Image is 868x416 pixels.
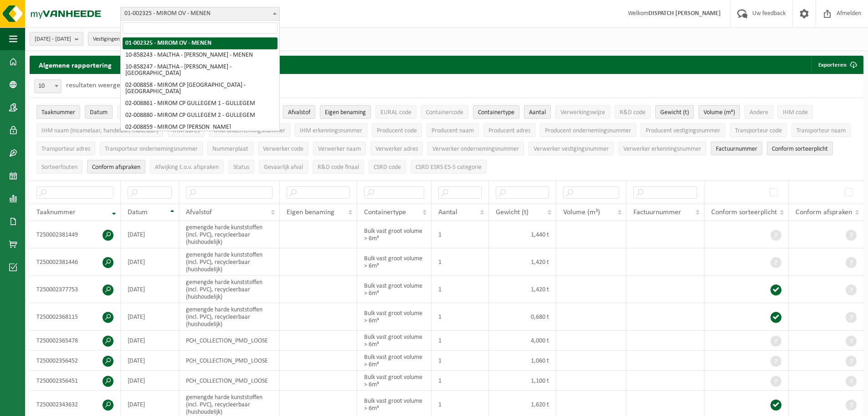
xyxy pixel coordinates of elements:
[295,123,367,137] button: IHM erkenningsnummerIHM erkenningsnummer: Activate to sort
[489,351,556,371] td: 1,060 t
[633,209,681,216] span: Factuurnummer
[179,371,280,391] td: PCH_COLLECTION_PMD_LOOSE
[555,105,610,119] button: VerwerkingswijzeVerwerkingswijze: Activate to sort
[41,146,90,153] span: Transporteur adres
[92,164,140,171] span: Conform afspraken
[811,56,863,74] button: Exporteren
[123,37,277,49] li: 01-002325 - MIROM OV - MENEN
[641,123,725,137] button: Producent vestigingsnummerProducent vestigingsnummer: Activate to sort
[699,105,740,119] button: Volume (m³)Volume (m³): Activate to sort
[41,109,75,116] span: Taaknummer
[357,248,431,276] td: Bulk vast groot volume > 6m³
[796,209,852,216] span: Conform afspraken
[618,142,706,155] button: Verwerker erkenningsnummerVerwerker erkenningsnummer: Activate to sort
[745,105,773,119] button: AndereAndere: Activate to sort
[783,109,808,116] span: IHM code
[320,105,371,119] button: Eigen benamingEigen benaming: Activate to sort
[655,105,694,119] button: Gewicht (t)Gewicht (t): Activate to sort
[90,109,108,116] span: Datum
[186,209,212,216] span: Afvalstof
[123,98,277,110] li: 02-008861 - MIROM CP GULLEGEM 1 - GULLEGEM
[380,109,411,116] span: EURAL code
[121,7,279,20] span: 01-002325 - MIROM OV - MENEN
[34,79,62,93] span: 10
[369,160,406,174] button: CSRD codeCSRD code: Activate to sort
[357,303,431,331] td: Bulk vast groot volume > 6m³
[704,109,735,116] span: Volume (m³)
[155,164,219,171] span: Afwijking t.o.v. afspraken
[313,160,364,174] button: R&D code finaalR&amp;D code finaal: Activate to sort
[416,164,482,171] span: CSRD ESRS E5-5 categorie
[263,146,303,153] span: Verwerker code
[30,221,121,248] td: T250002381449
[489,371,556,391] td: 1,100 t
[123,49,277,61] li: 10-858243 - MALTHA - [PERSON_NAME] - MENEN
[179,303,280,331] td: gemengde harde kunststoffen (incl. PVC), recycleerbaar (huishoudelijk)
[377,127,417,134] span: Producent code
[778,105,813,119] button: IHM codeIHM code: Activate to sort
[30,56,121,74] h2: Algemene rapportering
[431,221,489,248] td: 1
[318,164,359,171] span: R&D code finaal
[123,61,277,79] li: 10-858247 - MALTHA - [PERSON_NAME] - [GEOGRAPHIC_DATA]
[529,109,546,116] span: Aantal
[772,146,828,153] span: Conform sorteerplicht
[431,127,474,134] span: Producent naam
[716,146,757,153] span: Factuurnummer
[233,164,249,171] span: Status
[30,331,121,351] td: T250002365478
[313,142,366,155] button: Verwerker naamVerwerker naam: Activate to sort
[35,32,71,46] span: [DATE] - [DATE]
[100,142,203,155] button: Transporteur ondernemingsnummerTransporteur ondernemingsnummer : Activate to sort
[431,248,489,276] td: 1
[791,123,851,137] button: Transporteur naamTransporteur naam: Activate to sort
[30,371,121,391] td: T250002356451
[36,123,163,137] button: IHM naam (inzamelaar, handelaar, makelaar)IHM naam (inzamelaar, handelaar, makelaar): Activate to...
[121,276,179,303] td: [DATE]
[87,160,145,174] button: Conform afspraken : Activate to sort
[432,146,519,153] span: Verwerker ondernemingsnummer
[648,10,721,17] strong: DISPATCH [PERSON_NAME]
[36,209,76,216] span: Taaknummer
[489,248,556,276] td: 1,420 t
[431,303,489,331] td: 1
[287,209,334,216] span: Eigen benaming
[711,142,762,155] button: FactuurnummerFactuurnummer: Activate to sort
[30,351,121,371] td: T250002356452
[150,160,224,174] button: Afwijking t.o.v. afsprakenAfwijking t.o.v. afspraken: Activate to sort
[207,142,253,155] button: NummerplaatNummerplaat: Activate to sort
[121,303,179,331] td: [DATE]
[105,146,198,153] span: Transporteur ondernemingsnummer
[750,109,768,116] span: Andere
[524,105,551,119] button: AantalAantal: Activate to sort
[121,331,179,351] td: [DATE]
[488,127,530,134] span: Producent adres
[325,109,366,116] span: Eigen benaming
[30,248,121,276] td: T250002381446
[623,146,701,153] span: Verwerker erkenningsnummer
[300,127,362,134] span: IHM erkenningsnummer
[88,32,153,46] button: Vestigingen(11/11)
[35,80,61,93] span: 10
[489,276,556,303] td: 1,420 t
[41,164,77,171] span: Sorteerfouten
[560,109,605,116] span: Verwerkingswijze
[357,371,431,391] td: Bulk vast groot volume > 6m³
[427,142,524,155] button: Verwerker ondernemingsnummerVerwerker ondernemingsnummer: Activate to sort
[120,7,280,21] span: 01-002325 - MIROM OV - MENEN
[117,105,149,119] button: ContractContract: Activate to sort
[121,221,179,248] td: [DATE]
[438,209,457,216] span: Aantal
[372,123,422,137] button: Producent codeProducent code: Activate to sort
[66,82,131,89] label: resultaten weergeven
[431,276,489,303] td: 1
[30,32,83,46] button: [DATE] - [DATE]
[36,142,95,155] button: Transporteur adresTransporteur adres: Activate to sort
[121,248,179,276] td: [DATE]
[212,146,248,153] span: Nummerplaat
[318,146,361,153] span: Verwerker naam
[36,105,80,119] button: TaaknummerTaaknummer: Activate to remove sorting
[370,142,423,155] button: Verwerker adresVerwerker adres: Activate to sort
[431,371,489,391] td: 1
[121,371,179,391] td: [DATE]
